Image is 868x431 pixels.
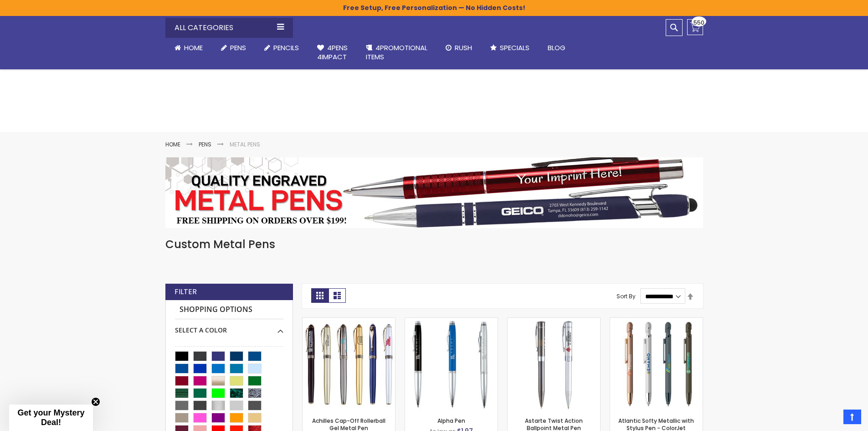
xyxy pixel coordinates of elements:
span: 550 [693,18,704,27]
button: Close teaser [91,397,100,406]
h1: Custom Metal Pens [165,237,703,252]
span: Blog [548,43,565,52]
span: 4Pens 4impact [317,43,348,62]
span: Pens [230,43,246,52]
a: Pens [199,140,211,148]
span: Get your Mystery Deal! [17,408,84,427]
strong: Shopping Options [175,300,283,320]
a: Specials [481,38,539,58]
a: Achilles Cap-Off Rollerball Gel Metal Pen [303,317,395,325]
img: Astarte Twist Action Ballpoint Metal Pen [508,318,600,410]
a: 550 [687,19,703,35]
span: Specials [500,43,529,52]
a: Astarte Twist Action Ballpoint Metal Pen [508,317,600,325]
strong: Metal Pens [230,140,260,148]
a: 4PROMOTIONALITEMS [357,38,437,68]
img: Alpha Pen [405,318,498,410]
strong: Filter [175,287,197,297]
strong: Grid [311,288,329,303]
span: 4PROMOTIONAL ITEMS [366,43,427,62]
a: Alpha Pen [437,417,465,425]
div: Select A Color [175,319,283,335]
img: Achilles Cap-Off Rollerball Gel Metal Pen [303,318,395,410]
span: Home [184,43,203,52]
a: Blog [539,38,575,58]
a: Home [165,38,212,58]
a: Top [843,410,861,424]
img: Atlantic Softy Metallic with Stylus Pen - ColorJet [610,318,703,410]
a: Home [165,140,180,148]
span: Rush [455,43,472,52]
label: Sort By [616,292,636,300]
div: Get your Mystery Deal!Close teaser [9,405,93,431]
a: Atlantic Softy Metallic with Stylus Pen - ColorJet [610,317,703,325]
span: Pencils [273,43,299,52]
a: 4Pens4impact [308,38,357,68]
a: Pens [212,38,255,58]
a: Pencils [255,38,308,58]
a: Alpha Pen [405,317,498,325]
div: All Categories [165,18,293,38]
img: Metal Pens [165,157,703,228]
a: Rush [437,38,481,58]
